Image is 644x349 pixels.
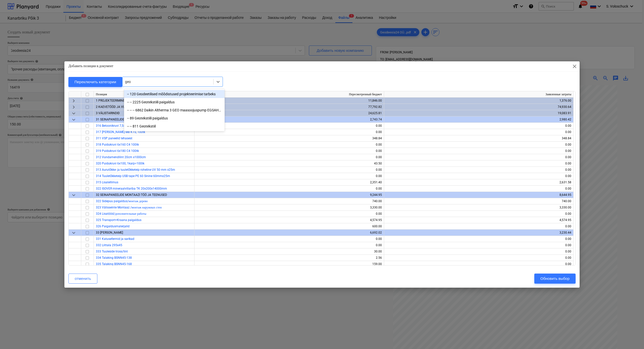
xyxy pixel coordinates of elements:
div: 0.00 [196,154,382,160]
div: 600.00 [196,223,382,230]
div: 740.00 [196,198,382,204]
span: keyboard_arrow_down [71,230,77,236]
div: 3,330.00 [386,204,571,211]
span: 320 Puidukruvi 6x100, 1karp=100tk [96,162,144,165]
div: 0.00 [196,173,382,179]
a: 313 Aurutõkke- ja tuuletõkketeip roheline UV 50 mm x25m [96,168,175,171]
span: 314 Tuuletõkketeip USB tape PE 60 Sinine 60mmx25m [96,174,170,178]
span: 318 Puidukruvi 6x160 C4 100tk [96,143,139,146]
div: 0.00 [196,142,382,148]
div: 0.00 [386,211,571,217]
div: 0.00 [386,142,571,148]
a: 312 Vundamendilint 20cm x1000cm [96,155,146,159]
button: Обновить выбор [534,274,576,284]
div: 0.00 [196,129,382,135]
div: 0.00 [386,167,571,173]
button: отменить [68,274,97,284]
div: -- 89 Geotekstiili paigaldus [124,114,225,122]
a: 333 Tuuleside tross/lint [96,250,128,253]
div: 0.00 [386,255,571,261]
span: 33 KATUSE MONTAAZ [96,231,123,234]
a: 315 Lisatellimus [96,181,118,184]
div: 0.00 [196,186,382,192]
div: 0.00 [386,261,571,267]
div: 3,330.00 [196,204,382,211]
div: 2.56 [196,255,382,261]
div: 0.00 [196,167,382,173]
span: 31 SEINAPANEELIDE MONTAAZ [96,118,139,121]
a: 322 Sidepuu paigaldus/монтаж дерево [96,199,148,203]
a: 326 Paigaldusmaterjalid [96,225,130,228]
div: 0.00 [386,186,571,192]
span: 323 Välisseinte Montaaz /монтаж наружных стен [96,206,162,209]
a: 334 Talaking BSNN45-138 [96,256,132,259]
div: 0.00 [386,248,571,255]
div: -- 120 Geodeetilised mõõdistused projekteerimise tarbeks [124,90,225,98]
a: 332 Liittala 295x45 [96,243,122,247]
div: 6,692.02 [196,230,382,236]
div: 740.00 [386,198,571,204]
span: 2 KAEVETÖÖD JA VUNDAMENT [96,105,140,109]
div: Переключить категории [74,79,116,85]
button: Переключить категории [68,77,122,87]
span: 311 VSP paneelid tehasest [96,137,132,140]
span: keyboard_arrow_down [71,192,77,198]
a: 335 Talaking BSNN45-168 [96,262,132,266]
div: 0.00 [386,123,571,129]
div: 11,846.00 [196,98,382,104]
span: close [572,63,578,69]
div: -- -- -- 6862 Daikin Altherma 3 GEO maasoojuspump EGSAH10D9W 10kw/boiler 180L [124,106,225,114]
div: 0.00 [386,129,571,135]
div: 24,625.81 [196,110,382,116]
a: 319 Puidukruvi 6x180 C4 100tk [96,149,139,153]
div: 0.00 [196,123,382,129]
div: 4,574.95 [196,217,382,223]
span: keyboard_arrow_right [71,104,77,110]
div: 30.00 [196,248,382,255]
a: 325 Transport+Kraana paigaldus [96,218,141,222]
div: 9,244.95 [196,192,382,198]
div: -- -- 2225 Geotekstiili paigaldus [124,98,225,106]
a: 316 Betoonikruvi 7,5x130 KK Zink, 100tk [96,124,151,127]
div: -- -- 811 Geotekstiil [124,122,225,130]
span: keyboard_arrow_down [71,117,77,123]
div: 0.00 [196,148,382,154]
div: 4,574.95 [386,217,571,223]
div: 2,743.74 [196,116,382,123]
div: 0.00 [196,211,382,217]
div: Пересмотренный бюджет [194,91,384,98]
div: 2,351.40 [196,179,382,186]
div: 2,631.58 [386,179,571,186]
div: 348.84 [386,135,571,142]
div: 0.00 [386,154,571,160]
div: Заявленные затраты [384,91,574,98]
a: 324 Lisatööd/дополнительные работы [96,212,146,215]
div: 0.00 [386,160,571,167]
div: 43.50 [196,160,382,167]
div: 77,792.82 [196,104,382,110]
a: 331 Katusefermid ja sarikad [96,237,134,241]
p: Добавить позиции в документ [68,63,113,69]
div: 0.00 [196,242,382,248]
div: отменить [75,275,91,282]
div: Позиция [94,91,194,98]
div: 0.00 [386,148,571,154]
div: 8,644.95 [386,192,571,198]
a: 322 ISOVER mineraalvillariba TK 20x200x14000mm [96,187,167,190]
span: 3 VÄLISTARINDID [96,111,120,115]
